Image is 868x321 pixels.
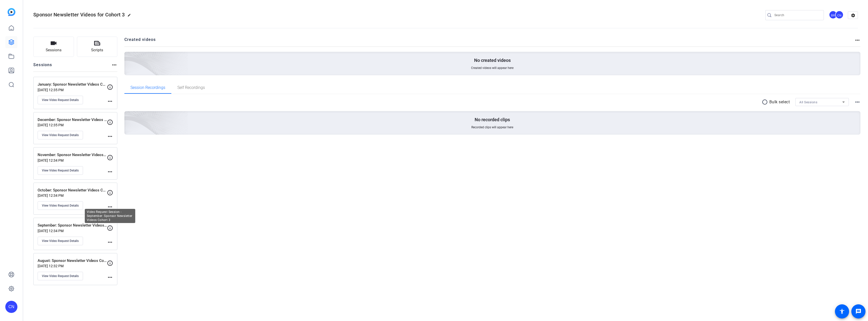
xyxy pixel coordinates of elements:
[38,187,107,193] p: October: Sponsor Newsletter Videos Cohort 3
[38,166,83,175] button: View Video Request Details
[38,123,107,127] p: [DATE] 12:35 PM
[107,204,113,210] mat-icon: more_horiz
[38,152,107,158] p: November: Sponsor Newsletter Videos Cohort 3
[762,99,769,105] mat-icon: radio_button_unchecked
[38,88,107,92] p: [DATE] 12:35 PM
[471,125,513,129] span: Recorded clips will appear here
[38,272,83,280] button: View Video Request Details
[829,11,837,19] div: BR
[38,237,83,245] button: View Video Request Details
[42,204,79,208] span: View Video Request Details
[38,229,107,233] p: [DATE] 12:34 PM
[42,274,79,278] span: View Video Request Details
[33,12,125,18] span: Sponsor Newsletter Videos for Cohort 3
[854,99,860,105] mat-icon: more_horiz
[855,308,861,314] mat-icon: message
[38,264,107,268] p: [DATE] 12:32 PM
[38,131,83,139] button: View Video Request Details
[474,57,511,63] p: No created videos
[91,47,103,53] span: Scripts
[854,37,860,43] mat-icon: more_horiz
[124,37,855,46] h2: Created videos
[127,13,133,19] mat-icon: edit
[130,86,165,90] span: Session Recordings
[77,37,118,57] button: Scripts
[107,133,113,139] mat-icon: more_horiz
[107,98,113,104] mat-icon: more_horiz
[8,8,15,16] img: blue-gradient.svg
[835,11,844,19] div: CN
[38,96,83,104] button: View Video Request Details
[829,11,838,19] ngx-avatar: Bryan Rose
[471,66,513,70] span: Created videos will appear here
[38,158,107,162] p: [DATE] 12:34 PM
[177,86,205,90] span: Self Recordings
[42,239,79,243] span: View Video Request Details
[475,117,510,123] p: No recorded clips
[774,12,820,18] input: Search
[107,239,113,245] mat-icon: more_horiz
[42,98,79,102] span: View Video Request Details
[38,258,107,264] p: August: Sponsor Newsletter Videos Cohort 3
[42,168,79,172] span: View Video Request Details
[38,223,107,228] p: September: Sponsor Newsletter Videos Cohort 3
[5,301,17,313] div: CN
[33,62,52,71] h2: Sessions
[42,133,79,137] span: View Video Request Details
[38,193,107,197] p: [DATE] 12:34 PM
[33,37,74,57] button: Sessions
[839,308,845,314] mat-icon: accessibility
[68,61,188,171] img: embarkstudio-empty-session.png
[107,169,113,175] mat-icon: more_horiz
[111,62,117,68] mat-icon: more_horiz
[38,117,107,123] p: December: Sponsor Newsletter Videos Cohort 3
[799,101,817,104] span: All Sessions
[68,2,188,111] img: Creted videos background
[769,99,790,105] p: Bulk select
[107,274,113,280] mat-icon: more_horiz
[38,82,107,87] p: January: Sponsor Newsletter Videos Cohort 3
[38,201,83,210] button: View Video Request Details
[848,12,858,19] mat-icon: settings
[46,47,62,53] span: Sessions
[835,11,844,19] ngx-avatar: Carley Nicomatti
